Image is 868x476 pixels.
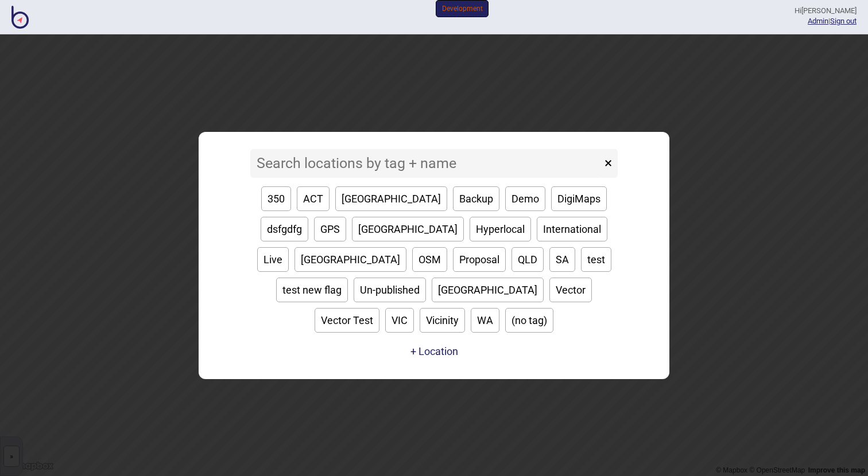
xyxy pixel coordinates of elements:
[471,308,499,333] button: WA
[537,217,607,241] button: International
[549,278,592,302] button: Vector
[511,247,544,272] button: QLD
[250,149,602,178] input: Search locations by tag + name
[408,341,461,362] a: + Location
[470,217,531,241] button: Hyperlocal
[385,308,414,333] button: VIC
[808,17,830,25] span: |
[297,186,330,211] button: ACT
[354,278,426,302] button: Un-published
[276,278,348,302] button: test new flag
[505,308,553,333] button: (no tag)
[599,149,618,178] button: ×
[261,186,291,211] button: 350
[315,308,379,333] button: Vector Test
[830,17,857,25] button: Sign out
[335,186,447,211] button: [GEOGRAPHIC_DATA]
[432,278,544,302] button: [GEOGRAPHIC_DATA]
[261,217,308,241] button: dsfgdfg
[808,17,828,25] a: Admin
[294,247,406,272] button: [GEOGRAPHIC_DATA]
[505,186,545,211] button: Demo
[549,247,575,272] button: SA
[11,6,29,29] img: BindiMaps CMS
[453,186,499,211] button: Backup
[352,217,464,241] button: [GEOGRAPHIC_DATA]
[581,247,611,272] button: test
[412,247,447,272] button: OSM
[410,345,458,357] button: + Location
[795,6,857,16] div: Hi [PERSON_NAME]
[314,217,346,241] button: GPS
[257,247,289,272] button: Live
[453,247,506,272] button: Proposal
[551,186,607,211] button: DigiMaps
[420,308,465,333] button: Vicinity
